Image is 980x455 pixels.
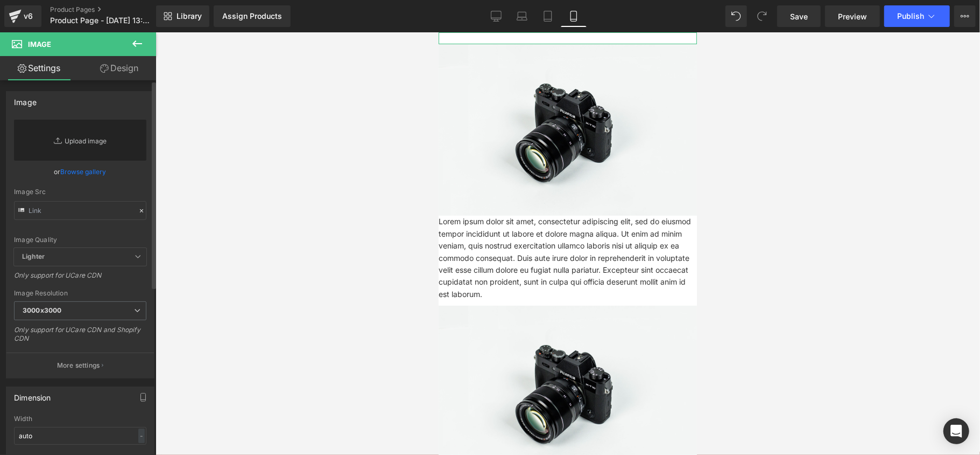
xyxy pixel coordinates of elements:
button: Undo [725,5,747,27]
div: or [14,166,146,177]
div: Only support for UCare CDN [14,271,146,287]
a: Preview [825,5,880,27]
a: Desktop [483,5,509,27]
a: Tablet [535,5,561,27]
input: Link [14,201,146,220]
span: Preview [838,11,867,22]
span: Library [177,11,202,21]
span: Image [28,40,51,49]
span: Publish [897,12,924,20]
div: Image Src [14,188,146,196]
div: Image [14,92,37,107]
a: Product Pages [50,5,174,14]
a: New Library [156,5,209,27]
button: More settings [6,353,154,378]
span: Product Page - [DATE] 13:23:26 [50,16,153,25]
a: Design [80,56,158,80]
p: More settings [57,361,100,370]
button: More [954,5,976,27]
div: - [138,429,145,443]
a: Browse gallery [61,162,107,181]
input: auto [14,427,146,445]
a: Mobile [561,5,587,27]
div: Width [14,415,146,423]
div: Image Quality [14,236,146,244]
b: Lighter [22,252,45,260]
div: Image Resolution [14,289,146,297]
div: Only support for UCare CDN and Shopify CDN [14,326,146,350]
div: Assign Products [222,12,282,20]
button: Redo [751,5,773,27]
b: 3000x3000 [23,306,61,314]
div: v6 [22,9,35,23]
div: Dimension [14,387,51,402]
button: Publish [884,5,950,27]
a: Laptop [509,5,535,27]
a: v6 [4,5,41,27]
span: Save [790,11,808,22]
div: Open Intercom Messenger [943,418,969,444]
